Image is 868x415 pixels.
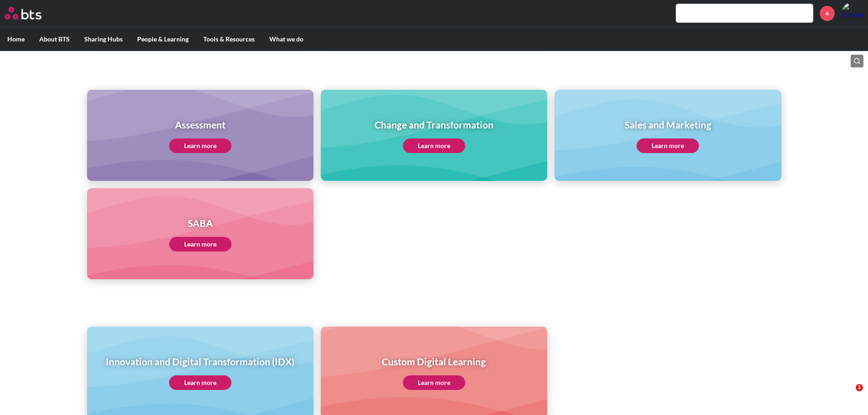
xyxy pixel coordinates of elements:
[375,118,493,131] h1: Change and Transformation
[403,138,465,153] a: Learn more
[637,138,699,153] a: Learn more
[5,7,41,20] img: BTS Logo
[842,2,863,24] img: Carmen Low
[106,355,294,368] h1: Innovation and Digital Transformation (IDX)
[5,7,58,20] a: Go home
[820,6,835,21] a: +
[196,27,262,51] label: Tools & Resources
[856,384,863,391] span: 1
[169,216,231,230] h1: SABA
[169,375,231,390] a: Learn more
[77,27,130,51] label: Sharing Hubs
[837,384,859,406] iframe: Intercom live chat
[262,27,311,51] label: What we do
[169,237,231,251] a: Learn more
[130,27,196,51] label: People & Learning
[382,355,486,368] h1: Custom Digital Learning
[842,2,863,24] a: Profile
[403,375,465,390] a: Learn more
[169,138,231,153] a: Learn more
[32,27,77,51] label: About BTS
[169,118,231,131] h1: Assessment
[625,118,711,131] h1: Sales and Marketing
